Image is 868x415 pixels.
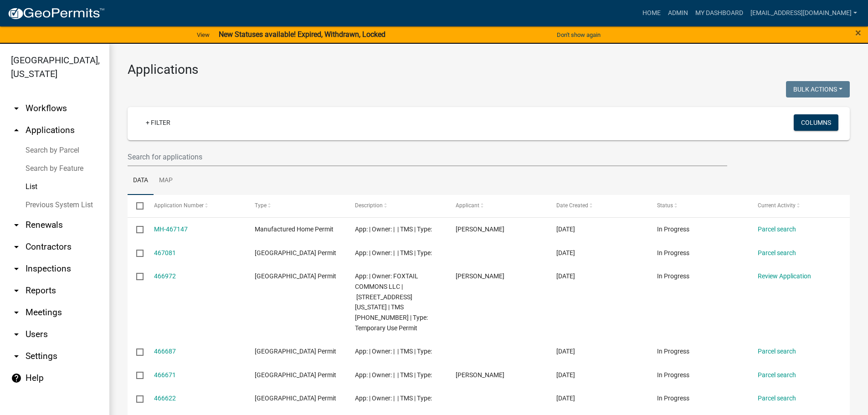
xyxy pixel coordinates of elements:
[219,30,385,39] strong: New Statuses available! Expired, Withdrawn, Locked
[193,27,213,42] a: View
[657,348,689,355] span: In Progress
[11,103,22,114] i: arrow_drop_down
[128,166,154,195] a: Data
[346,195,447,217] datatable-header-cell: Description
[255,272,336,280] span: Jasper County Building Permit
[255,348,336,355] span: Jasper County Building Permit
[456,371,504,379] span: ANGELA
[758,272,811,280] a: Review Application
[692,5,747,22] a: My Dashboard
[758,348,796,355] a: Parcel search
[794,114,838,131] button: Columns
[556,272,575,280] span: 08/20/2025
[758,249,796,256] a: Parcel search
[11,373,22,384] i: help
[758,371,796,379] a: Parcel search
[355,249,432,256] span: App: | Owner: | | TMS | Type:
[154,202,204,209] span: Application Number
[255,202,267,209] span: Type
[648,195,749,217] datatable-header-cell: Status
[154,395,176,402] a: 466622
[447,195,548,217] datatable-header-cell: Applicant
[128,62,850,77] h3: Applications
[355,272,428,332] span: App: | Owner: FOXTAIL COMMONS LLC | 6 Leatherback Lane Ridgeland South Carolina | TMS 081-00-03-0...
[11,241,22,252] i: arrow_drop_down
[11,220,22,231] i: arrow_drop_down
[11,285,22,296] i: arrow_drop_down
[556,225,575,233] span: 08/21/2025
[154,272,176,280] a: 466972
[154,166,178,195] a: Map
[355,348,432,355] span: App: | Owner: | | TMS | Type:
[758,202,796,209] span: Current Activity
[639,5,664,22] a: Home
[255,225,334,233] span: Manufactured Home Permit
[355,371,432,379] span: App: | Owner: | | TMS | Type:
[11,329,22,340] i: arrow_drop_down
[553,27,604,42] button: Don't show again
[355,395,432,402] span: App: | Owner: | | TMS | Type:
[657,249,689,256] span: In Progress
[855,27,861,38] button: Close
[145,195,246,217] datatable-header-cell: Application Number
[246,195,346,217] datatable-header-cell: Type
[355,202,383,209] span: Description
[657,395,689,402] span: In Progress
[154,371,176,379] a: 466671
[11,351,22,362] i: arrow_drop_down
[556,202,588,209] span: Date Created
[556,249,575,256] span: 08/20/2025
[657,371,689,379] span: In Progress
[556,371,575,379] span: 08/20/2025
[556,348,575,355] span: 08/20/2025
[11,307,22,318] i: arrow_drop_down
[758,225,796,233] a: Parcel search
[154,225,188,233] a: MH-467147
[355,225,432,233] span: App: | Owner: | | TMS | Type:
[548,195,648,217] datatable-header-cell: Date Created
[747,5,861,22] a: [EMAIL_ADDRESS][DOMAIN_NAME]
[556,395,575,402] span: 08/20/2025
[657,272,689,280] span: In Progress
[456,225,504,233] span: ANGELA
[11,263,22,274] i: arrow_drop_down
[139,114,178,131] a: + Filter
[154,348,176,355] a: 466687
[456,202,479,209] span: Applicant
[855,26,861,39] span: ×
[128,195,145,217] datatable-header-cell: Select
[255,371,336,379] span: Jasper County Building Permit
[657,202,673,209] span: Status
[255,395,336,402] span: Jasper County Building Permit
[758,395,796,402] a: Parcel search
[154,249,176,256] a: 467081
[255,249,336,256] span: Jasper County Building Permit
[11,125,22,136] i: arrow_drop_up
[664,5,692,22] a: Admin
[456,272,504,280] span: Preston Parfitt
[657,225,689,233] span: In Progress
[749,195,850,217] datatable-header-cell: Current Activity
[128,148,727,166] input: Search for applications
[786,81,850,97] button: Bulk Actions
